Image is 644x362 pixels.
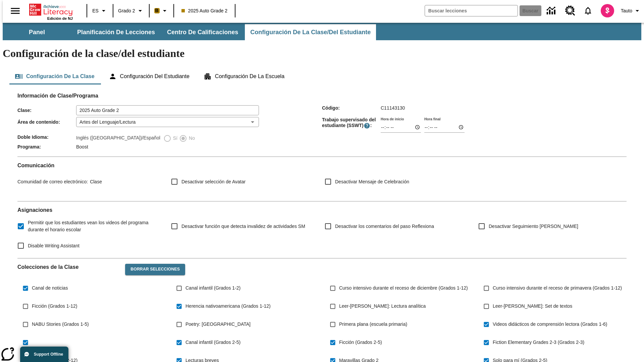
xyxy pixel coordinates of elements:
a: Centro de recursos, Se abrirá en una pestaña nueva. [561,2,579,20]
button: Escoja un nuevo avatar [597,2,618,19]
span: Ficción (Grados 2-5) [339,339,382,346]
a: Centro de información [543,2,561,20]
a: Portada [29,3,73,16]
span: Ficción (Grados 1-12) [32,303,77,310]
span: Sí [171,135,177,142]
button: Boost El color de la clase es anaranjado claro. Cambiar el color de la clase. [152,5,171,17]
img: avatar image [601,4,614,17]
div: Información de Clase/Programa [17,99,627,151]
span: Desactivar selección de Avatar [181,178,246,185]
span: Support Offline [34,352,63,357]
span: Desactivar función que detecta invalidez de actividades SM [181,223,305,230]
label: Hora final [424,116,440,121]
span: 2025 Auto Grade 2 [181,7,228,14]
span: Clase : [17,108,76,113]
span: Canal infantil (Grados 1-2) [185,285,240,292]
span: Clase [88,179,102,184]
span: Tauto [621,7,632,14]
button: Perfil/Configuración [618,5,644,17]
label: Inglés ([GEOGRAPHIC_DATA])/Español [76,134,160,142]
span: Desactivar Seguimiento [PERSON_NAME] [489,223,578,230]
button: Lenguaje: ES, Selecciona un idioma [89,5,111,17]
span: Grado 2 [118,7,135,14]
span: Disable Writing Assistant [28,242,79,249]
span: Curso intensivo durante el receso de primavera (Grados 1-12) [493,285,622,292]
button: Panel [3,24,70,40]
span: Poetry: [GEOGRAPHIC_DATA] [185,321,251,328]
span: Canal infantil (Grados 2-5) [185,339,240,346]
h1: Configuración de la clase/del estudiante [3,47,641,60]
div: Artes del Lenguaje/Lectura [76,117,259,127]
span: Canal de noticias [32,285,68,292]
button: Configuración del estudiante [103,68,195,84]
span: Videos didácticos de comprensión lectora (Grados 1-6) [493,321,607,328]
h2: Asignaciones [17,207,627,213]
a: Notificaciones [579,2,597,19]
button: Support Offline [20,347,68,362]
span: Leer-[PERSON_NAME]: Lectura analítica [339,303,426,310]
span: Código : [322,105,381,111]
div: Subbarra de navegación [3,24,377,40]
span: Boost [76,144,88,149]
label: Hora de inicio [381,116,404,121]
span: C11143130 [381,105,405,111]
button: Abrir el menú lateral [5,1,25,21]
span: Herencia nativoamericana (Grados 1-12) [185,303,271,310]
span: Comunidad de correo electrónico : [17,179,88,184]
button: Configuración de la clase [9,68,100,84]
button: Grado: Grado 2, Elige un grado [115,5,147,17]
span: NABU Stories (Grados 1-5) [32,321,89,328]
h2: Comunicación [17,162,627,169]
button: Borrar selecciones [125,264,185,275]
button: Configuración de la clase/del estudiante [245,24,376,40]
h2: Colecciones de la Clase [17,264,120,270]
div: Comunicación [17,162,627,196]
input: Buscar campo [425,5,518,16]
span: Desactivar los comentarios del paso Reflexiona [335,223,434,230]
div: Portada [29,2,73,20]
span: Primera plana (escuela primaria) [339,321,407,328]
span: Área de contenido : [17,119,76,125]
button: El Tiempo Supervisado de Trabajo Estudiantil es el período durante el cual los estudiantes pueden... [364,122,370,129]
span: Programa : [17,144,76,149]
span: No [187,135,195,142]
span: Desactivar Mensaje de Celebración [335,178,409,185]
button: Centro de calificaciones [162,24,244,40]
span: Curso intensivo durante el receso de diciembre (Grados 1-12) [339,285,468,292]
span: ES [92,7,99,14]
span: Fiction Elementary Grades 2-3 (Grados 2-3) [493,339,584,346]
span: Edición de NJ [47,16,73,20]
button: Configuración de la escuela [198,68,290,84]
div: Subbarra de navegación [3,23,641,40]
span: Permitir que los estudiantes vean los videos del programa durante el horario escolar [28,219,160,233]
span: Leer-[PERSON_NAME]: Set de textos [493,303,572,310]
span: B [155,6,159,15]
input: Clase [76,105,259,115]
span: Doble Idioma : [17,134,76,140]
div: Asignaciones [17,207,627,253]
div: Configuración de la clase/del estudiante [9,68,635,84]
span: Trabajo supervisado del estudiante (SSWT) : [322,117,381,129]
button: Planificación de lecciones [72,24,160,40]
h2: Información de Clase/Programa [17,93,627,99]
